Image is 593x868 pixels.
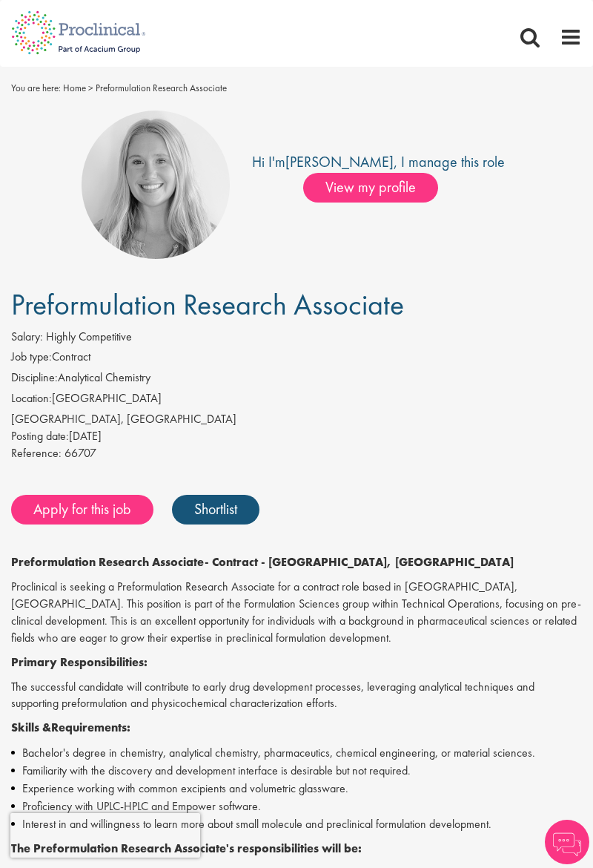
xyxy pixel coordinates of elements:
li: Familiarity with the discovery and development interface is desirable but not required. [11,762,582,780]
a: View my profile [303,176,453,195]
iframe: reCAPTCHA [10,813,200,858]
span: 66707 [64,445,96,461]
a: Apply for this job [11,495,153,525]
label: Discipline: [11,369,58,387]
div: [DATE] [11,428,582,445]
li: Interest in and willingness to learn more about small molecule and preclinical formulation develo... [11,815,582,833]
li: Bachelor's degree in chemistry, analytical chemistry, pharmaceutics, chemical engineering, or mat... [11,744,582,762]
strong: Skills & [11,720,51,735]
img: imeage of recruiter Shannon Briggs [82,111,230,259]
label: Location: [11,390,52,407]
span: Preformulation Research Associate [11,286,404,323]
div: [GEOGRAPHIC_DATA], [GEOGRAPHIC_DATA] [11,411,582,428]
label: Job type: [11,349,52,366]
span: Preformulation Research Associate [96,82,227,94]
strong: - Contract - [GEOGRAPHIC_DATA], [GEOGRAPHIC_DATA] [205,554,514,570]
a: [PERSON_NAME] [285,152,394,171]
div: Hi I'm , I manage this role [252,151,505,173]
label: Salary: [11,329,43,346]
strong: Requirements: [51,720,130,735]
strong: Primary Responsibilities: [11,654,148,670]
img: Chatbot [545,820,589,864]
span: Posting date: [11,428,69,444]
p: Proclinical is seeking a Preformulation Research Associate for a contract role based in [GEOGRAPH... [11,579,582,646]
strong: Preformulation Research Associate [11,554,205,570]
span: Highly Competitive [46,329,132,344]
span: View my profile [303,173,438,203]
p: The successful candidate will contribute to early drug development processes, leveraging analytic... [11,679,582,713]
li: [GEOGRAPHIC_DATA] [11,390,582,411]
li: Proficiency with UPLC-HPLC and Empower software. [11,798,582,815]
label: Reference: [11,445,62,462]
li: Experience working with common excipients and volumetric glassware. [11,780,582,798]
li: Contract [11,349,582,369]
li: Analytical Chemistry [11,369,582,390]
a: Shortlist [172,495,259,525]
